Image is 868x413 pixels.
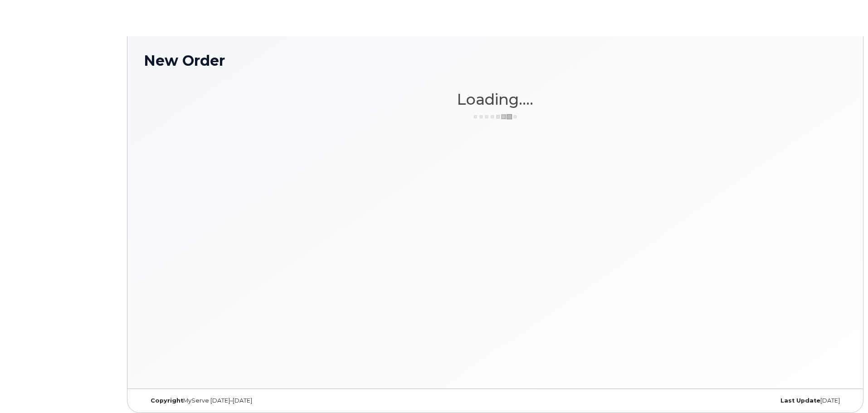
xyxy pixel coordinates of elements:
img: ajax-loader-3a6953c30dc77f0bf724df975f13086db4f4c1262e45940f03d1251963f1bf2e.gif [473,113,518,120]
h1: New Order [144,53,847,68]
h1: Loading.... [144,91,847,107]
div: MyServe [DATE]–[DATE] [144,397,378,404]
strong: Last Update [780,397,820,404]
div: [DATE] [612,397,847,404]
strong: Copyright [151,397,183,404]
